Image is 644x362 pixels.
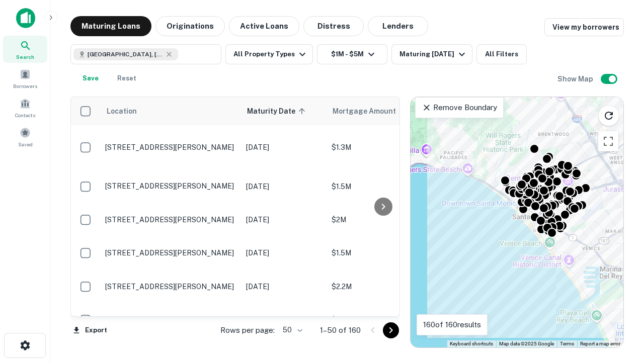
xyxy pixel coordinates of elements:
button: Go to next page [383,322,399,338]
span: Contacts [15,111,35,119]
p: [DATE] [246,142,321,153]
th: Mortgage Amount [327,97,437,125]
a: Terms (opens in new tab) [560,341,574,346]
button: Reset [111,68,143,88]
p: $1.5M [332,247,432,258]
span: Mortgage Amount [333,105,409,117]
button: Originations [155,16,225,36]
a: Contacts [3,94,47,121]
button: Export [70,323,110,338]
span: [GEOGRAPHIC_DATA], [GEOGRAPHIC_DATA], [GEOGRAPHIC_DATA] [88,50,163,59]
p: $1.5M [332,181,432,192]
button: Distress [303,16,364,36]
iframe: Chat Widget [594,282,644,330]
p: [STREET_ADDRESS][PERSON_NAME] [105,215,236,224]
p: [STREET_ADDRESS][PERSON_NAME] [105,248,236,257]
p: [STREET_ADDRESS][PERSON_NAME] [105,315,236,324]
p: $1M [332,314,432,325]
div: Maturing [DATE] [399,48,468,60]
span: Maturity Date [247,105,308,117]
p: $2M [332,214,432,225]
p: Rows per page: [220,324,275,336]
a: Saved [3,123,47,150]
span: Location [106,105,137,117]
span: Borrowers [13,82,37,90]
button: Save your search to get updates of matches that match your search criteria. [74,68,107,88]
button: Maturing Loans [70,16,151,36]
p: 1–50 of 160 [320,324,361,336]
p: [DATE] [246,281,321,292]
p: $2.2M [332,281,432,292]
p: [DATE] [246,181,321,192]
span: Map data ©2025 Google [499,341,554,346]
button: Active Loans [229,16,299,36]
div: 50 [279,323,304,337]
button: Maturing [DATE] [391,44,472,64]
p: [STREET_ADDRESS][PERSON_NAME] [105,143,236,152]
button: Toggle fullscreen view [598,131,618,151]
img: capitalize-icon.png [16,8,35,28]
button: $1M - $5M [317,44,387,64]
button: Keyboard shortcuts [450,340,493,347]
h6: Show Map [557,73,595,84]
a: Report a map error [580,341,620,346]
p: 160 of 160 results [423,319,481,331]
div: 0 0 [411,97,623,347]
p: [DATE] [246,247,321,258]
th: Location [100,97,241,125]
a: Borrowers [3,65,47,92]
button: All Filters [476,44,527,64]
button: Lenders [368,16,428,36]
button: Reload search area [598,105,619,126]
img: Google [413,334,446,347]
p: [STREET_ADDRESS][PERSON_NAME] [105,282,236,291]
p: [STREET_ADDRESS][PERSON_NAME] [105,182,236,191]
a: Search [3,36,47,63]
a: View my borrowers [544,18,624,36]
th: Maturity Date [241,97,327,125]
p: $1.3M [332,142,432,153]
p: [DATE] [246,314,321,325]
p: [DATE] [246,214,321,225]
button: All Property Types [225,44,313,64]
span: Saved [18,140,33,148]
p: Remove Boundary [422,102,497,114]
span: Search [16,53,34,61]
a: Open this area in Google Maps (opens a new window) [413,334,446,347]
